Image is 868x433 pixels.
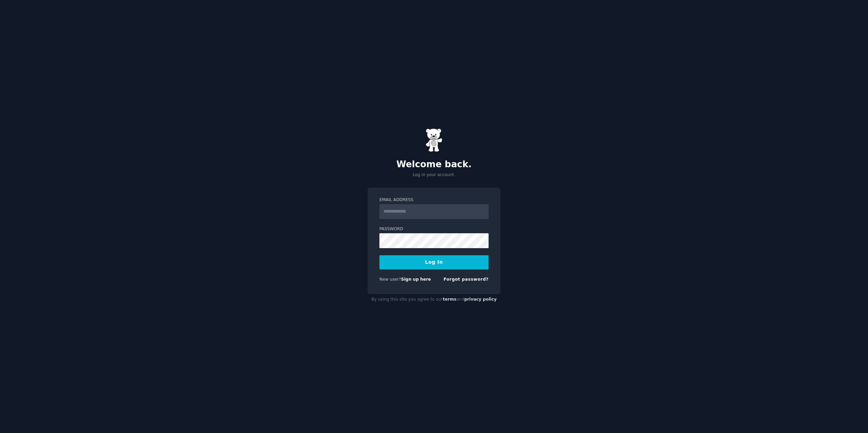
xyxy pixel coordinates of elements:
div: By using this site you agree to our and [368,294,500,305]
label: Email Address [379,197,489,203]
a: Sign up here [401,277,431,282]
h2: Welcome back. [368,159,500,170]
span: New user? [379,277,401,282]
a: privacy policy [464,297,497,302]
a: Forgot password? [443,277,489,282]
a: terms [443,297,456,302]
p: Log in your account. [368,172,500,178]
img: Gummy Bear [426,128,442,152]
label: Password [379,226,489,232]
button: Log In [379,255,489,269]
